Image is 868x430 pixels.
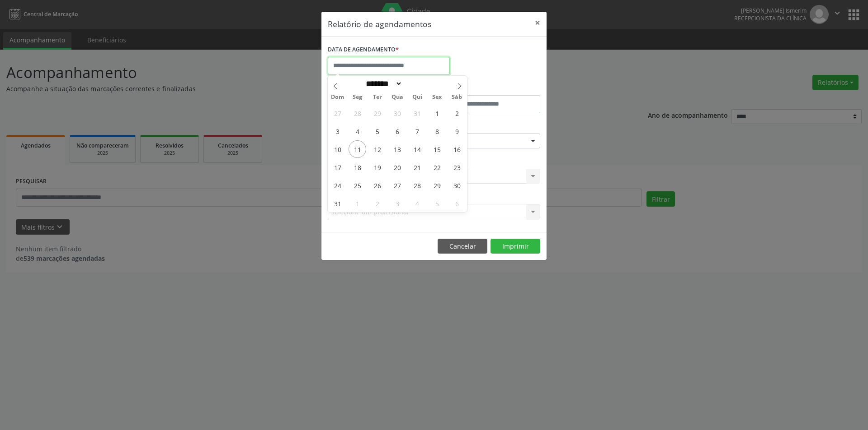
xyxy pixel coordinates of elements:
span: Agosto 3, 2025 [329,122,346,140]
span: Agosto 1, 2025 [428,104,446,122]
span: Agosto 6, 2025 [388,122,406,140]
span: Agosto 5, 2025 [368,122,386,140]
span: Julho 27, 2025 [329,104,346,122]
span: Agosto 8, 2025 [428,122,446,140]
span: Setembro 1, 2025 [349,194,366,212]
span: Agosto 9, 2025 [448,122,466,140]
span: Agosto 18, 2025 [349,158,366,176]
span: Agosto 24, 2025 [329,176,346,194]
button: Imprimir [491,239,540,254]
span: Agosto 15, 2025 [428,140,446,158]
select: Month [363,79,402,88]
span: Agosto 19, 2025 [368,158,386,176]
span: Setembro 4, 2025 [408,194,426,212]
span: Julho 29, 2025 [368,104,386,122]
span: Agosto 13, 2025 [388,140,406,158]
span: Agosto 27, 2025 [388,176,406,194]
h5: Relatório de agendamentos [328,18,431,30]
span: Sáb [447,94,467,100]
span: Julho 30, 2025 [388,104,406,122]
span: Dom [328,94,348,100]
button: Close [528,12,547,34]
span: Agosto 10, 2025 [329,140,346,158]
span: Qui [407,94,427,100]
span: Agosto 16, 2025 [448,140,466,158]
label: DATA DE AGENDAMENTO [328,43,399,57]
span: Setembro 3, 2025 [388,194,406,212]
span: Agosto 30, 2025 [448,176,466,194]
span: Agosto 4, 2025 [349,122,366,140]
button: Cancelar [438,239,487,254]
span: Agosto 12, 2025 [368,140,386,158]
span: Agosto 26, 2025 [368,176,386,194]
span: Setembro 6, 2025 [448,194,466,212]
span: Agosto 17, 2025 [329,158,346,176]
span: Agosto 21, 2025 [408,158,426,176]
span: Agosto 25, 2025 [349,176,366,194]
span: Seg [348,94,368,100]
span: Agosto 2, 2025 [448,104,466,122]
span: Setembro 2, 2025 [368,194,386,212]
span: Agosto 29, 2025 [428,176,446,194]
span: Agosto 22, 2025 [428,158,446,176]
span: Ter [368,94,387,100]
span: Sex [427,94,447,100]
span: Agosto 20, 2025 [388,158,406,176]
span: Julho 28, 2025 [349,104,366,122]
span: Agosto 14, 2025 [408,140,426,158]
span: Agosto 7, 2025 [408,122,426,140]
span: Agosto 28, 2025 [408,176,426,194]
span: Agosto 31, 2025 [329,194,346,212]
label: ATÉ [436,81,540,95]
span: Qua [387,94,407,100]
span: Julho 31, 2025 [408,104,426,122]
span: Setembro 5, 2025 [428,194,446,212]
span: Agosto 23, 2025 [448,158,466,176]
span: Agosto 11, 2025 [349,140,366,158]
input: Year [402,79,432,88]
